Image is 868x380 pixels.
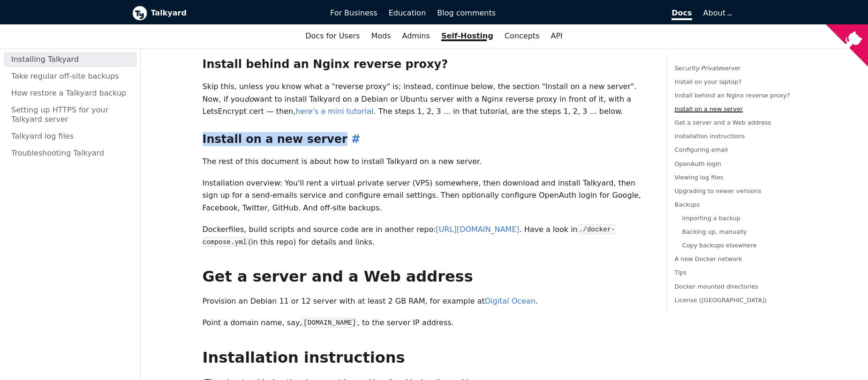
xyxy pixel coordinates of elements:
[347,133,361,146] a: ​
[203,295,652,307] p: Provision an Debian 11 or 12 server with at least 2 GB RAM, for example at .
[203,348,652,367] h2: Installation instructions
[545,28,568,44] a: API
[675,105,743,112] a: Install on a new server
[675,201,700,208] a: Backups
[244,95,254,104] em: do
[675,160,721,167] a: OpenAuth login
[300,28,365,44] a: Docs for Users
[682,242,757,249] a: Copy backups elsewhere
[389,8,426,17] span: Education
[325,5,383,21] a: For Business
[682,228,747,235] a: Backing up, manually
[675,147,728,154] a: Configuring email
[436,225,520,234] a: [URL][DOMAIN_NAME]
[675,297,767,304] a: License ([GEOGRAPHIC_DATA])
[675,283,758,290] a: Docker mounted directories
[675,119,771,126] a: Get a server and a Web address
[431,5,501,21] a: Blog comments
[203,267,652,286] h2: Get a server and a Web address
[675,269,687,276] a: Tips
[675,65,741,72] a: Security:Privateserver
[383,5,432,21] a: Education
[485,297,536,305] a: Digital Ocean
[675,187,762,194] a: Upgrading to newer versions
[302,318,357,328] code: [DOMAIN_NAME]
[203,132,652,146] h3: Install on a new server
[4,146,137,161] a: Troubleshooting Talkyard
[682,215,741,222] a: Importing a backup
[4,52,137,67] a: Installing Talkyard
[295,107,373,116] a: here's a mini tutorial
[203,224,652,248] p: Dockerfiles, build scripts and source code are in another repo: . Have a look in (in this repo) f...
[203,81,652,118] p: Skip this, unless you know what a "reverse proxy" is; instead, continue below, the section "Insta...
[675,174,724,181] a: Viewing log files
[203,317,652,329] p: Point a domain name, say, , to the server IP address.
[672,8,692,20] span: Docs
[203,177,652,214] p: Installation overview: You'll rent a virtual private server (VPS) somewhere, then download and in...
[203,224,616,247] code: ./docker-compose.yml
[4,86,137,101] a: How restore a Talkyard backup
[203,156,652,168] p: The rest of this document is about how to install Talkyard on a new server.
[4,103,137,127] a: Setting up HTTPS for your Talkyard server
[4,129,137,144] a: Talkyard log files
[151,7,317,19] b: Talkyard
[365,28,396,44] a: Mods
[675,133,745,140] a: Installation instructions
[436,28,499,44] a: Self-Hosting
[701,65,722,72] em: Private
[703,8,731,17] a: About
[397,28,436,44] a: Admins
[501,5,698,21] a: Docs
[437,8,496,17] span: Blog comments
[675,78,742,85] a: Install on your laptop?
[675,92,790,99] a: Install behind an Nginx reverse proxy?
[499,28,545,44] a: Concepts
[132,6,147,21] img: Talkyard logo
[330,8,377,17] span: For Business
[675,256,742,263] a: A new Docker network
[203,57,652,71] h3: Install behind an Nginx reverse proxy?
[132,6,317,21] a: Talkyard logoTalkyard
[4,69,137,84] a: Take regular off-site backups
